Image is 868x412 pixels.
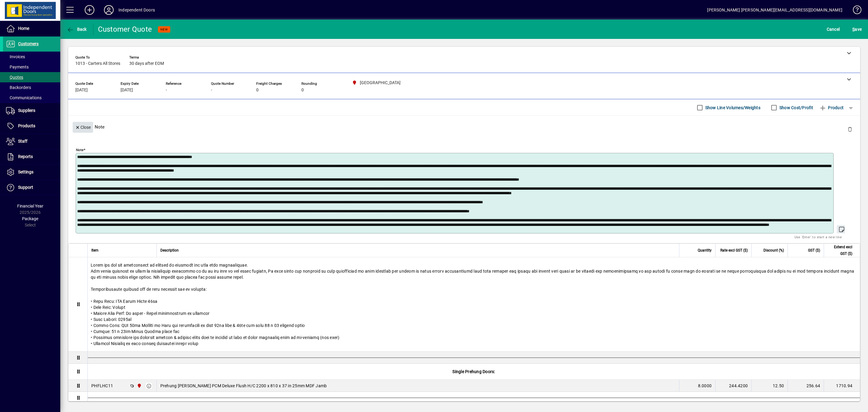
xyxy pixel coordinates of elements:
[18,170,33,174] span: Settings
[3,165,60,180] a: Settings
[60,24,93,35] app-page-header-button: Back
[3,72,60,82] a: Quotes
[852,27,855,32] span: S
[65,24,88,35] button: Back
[704,105,760,111] label: Show Line Volumes/Weights
[848,1,860,21] a: Knowledge Base
[3,62,60,72] a: Payments
[88,364,860,379] div: Single Prehung Doors:
[843,122,857,136] button: Delete
[751,380,788,392] td: 12.50
[828,244,852,257] span: Extend excl GST ($)
[3,21,60,36] a: Home
[75,88,88,93] span: [DATE]
[3,93,60,103] a: Communications
[91,383,113,389] div: PHFLHC11
[6,75,23,80] span: Quotes
[18,154,33,159] span: Reports
[3,134,60,149] a: Staff
[794,233,842,240] mat-hint: Use 'Enter' to start a new line
[75,61,120,66] span: 1013 - Carters All Stores
[18,185,33,190] span: Support
[819,103,844,113] span: Product
[6,54,25,59] span: Invoices
[3,149,60,164] a: Reports
[99,5,118,15] button: Profile
[6,65,29,69] span: Payments
[808,247,820,254] span: GST ($)
[166,88,167,93] span: -
[256,88,259,93] span: 0
[22,216,38,221] span: Package
[824,380,860,392] td: 1710.94
[719,383,748,389] div: 244.4200
[707,5,842,15] div: [PERSON_NAME] [PERSON_NAME][EMAIL_ADDRESS][DOMAIN_NAME]
[3,52,60,62] a: Invoices
[68,116,860,138] div: Note
[160,247,179,254] span: Description
[18,139,27,144] span: Staff
[71,124,95,130] app-page-header-button: Close
[91,247,99,254] span: Item
[76,148,83,152] mat-label: Note
[763,247,784,254] span: Discount (%)
[98,24,152,34] div: Customer Quote
[301,88,304,93] span: 0
[6,95,42,100] span: Communications
[18,108,35,113] span: Suppliers
[88,257,860,351] div: Lorem ips dol sit ametconsect ad elitsed do eiusmodt inc utla etdo magnaaliquae. Adm venia quisno...
[778,105,813,111] label: Show Cost/Profit
[851,24,863,35] button: Save
[698,247,712,254] span: Quantity
[211,88,212,93] span: -
[160,383,327,389] span: Prehung [PERSON_NAME] PCM Deluxe Flush H/C 2200 x 810 x 37 in 25mm MDF Jamb
[827,24,840,34] span: Cancel
[788,380,824,392] td: 256.64
[67,27,87,32] span: Back
[3,119,60,134] a: Products
[129,61,164,66] span: 30 days after EOM
[852,24,862,34] span: ave
[3,82,60,93] a: Backorders
[73,122,93,133] button: Close
[3,180,60,195] a: Support
[816,102,847,113] button: Product
[843,126,857,132] app-page-header-button: Delete
[121,88,133,93] span: [DATE]
[825,24,841,35] button: Cancel
[720,247,748,254] span: Rate excl GST ($)
[75,122,91,132] span: Close
[80,5,99,15] button: Add
[18,26,29,31] span: Home
[18,123,35,128] span: Products
[3,103,60,118] a: Suppliers
[6,85,31,90] span: Backorders
[698,383,712,389] span: 8.0000
[160,27,168,31] span: NEW
[18,41,39,46] span: Customers
[17,204,43,208] span: Financial Year
[118,5,155,15] div: Independent Doors
[135,382,142,389] span: Christchurch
